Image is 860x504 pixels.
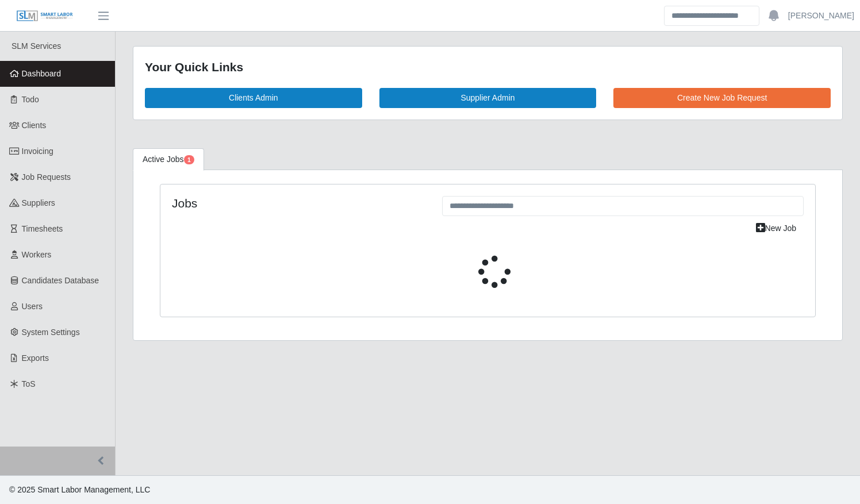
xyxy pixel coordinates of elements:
a: Create New Job Request [613,88,831,108]
span: Clients [22,121,47,130]
span: Pending Jobs [184,155,194,164]
span: Invoicing [22,147,53,156]
a: Clients Admin [145,88,362,108]
h4: Jobs [172,196,425,210]
span: Job Requests [22,172,71,182]
span: Suppliers [22,198,55,207]
span: Users [22,302,43,311]
span: Timesheets [22,224,63,233]
a: Supplier Admin [379,88,597,108]
span: Dashboard [22,69,62,78]
span: Todo [22,95,39,104]
span: ToS [22,379,36,388]
a: New Job [748,218,804,238]
a: Active Jobs [133,148,204,171]
img: SLM Logo [16,10,74,22]
div: Your Quick Links [145,58,831,76]
a: [PERSON_NAME] [788,10,854,22]
span: Exports [22,353,49,363]
span: © 2025 Smart Labor Management, LLC [9,485,150,494]
span: Candidates Database [22,276,99,285]
input: Search [664,6,759,26]
span: Workers [22,250,52,259]
span: SLM Services [11,41,61,51]
span: System Settings [22,328,80,337]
